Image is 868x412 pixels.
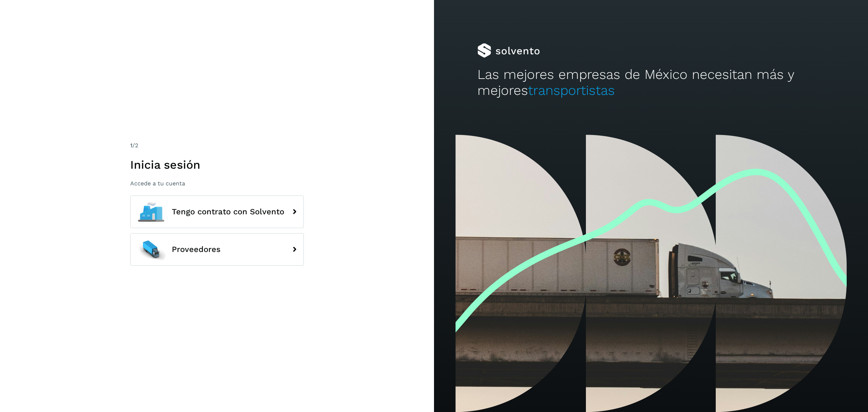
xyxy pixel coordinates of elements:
[130,141,304,150] div: /2
[130,233,304,266] button: Proveedores
[130,158,304,172] h1: Inicia sesión
[130,180,304,187] p: Accede a tu cuenta
[477,67,825,99] h2: Las mejores empresas de México necesitan más y mejores
[172,245,221,254] span: Proveedores
[130,196,304,228] button: Tengo contrato con Solvento
[528,83,615,98] span: transportistas
[172,207,284,216] span: Tengo contrato con Solvento
[130,142,132,149] span: 1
